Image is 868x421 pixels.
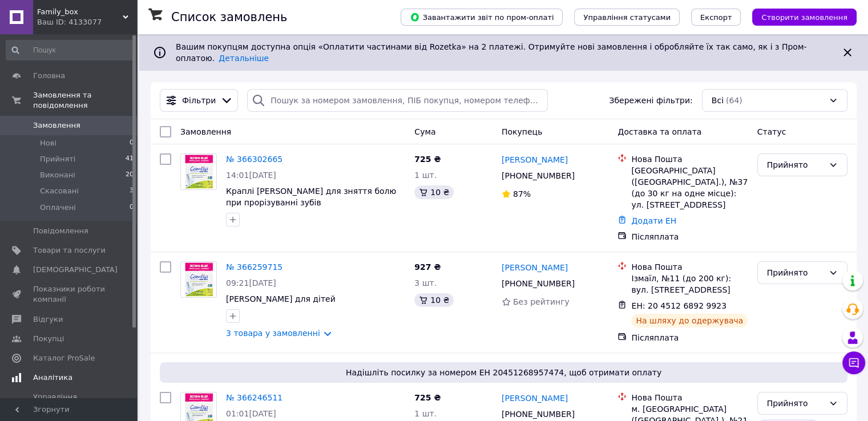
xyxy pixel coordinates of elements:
[631,216,676,225] a: Додати ЕН
[712,95,724,106] span: Всі
[40,138,56,148] span: Нові
[583,13,671,22] span: Управління статусами
[631,301,726,310] span: ЕН: 20 4512 6892 9923
[502,392,568,404] a: [PERSON_NAME]
[126,154,134,164] span: 41
[33,245,106,256] span: Товари та послуги
[182,154,216,189] img: Фото товару
[574,9,680,26] button: Управління статусами
[171,10,287,24] h1: Список замовлень
[33,392,106,412] span: Управління сайтом
[180,261,217,298] a: Фото товару
[631,231,748,242] div: Післяплата
[33,71,65,81] span: Головна
[414,171,437,180] span: 1 шт.
[502,154,568,165] a: [PERSON_NAME]
[40,170,75,180] span: Виконані
[226,155,282,164] a: № 366302665
[164,367,843,378] span: Надішліть посилку за номером ЕН 20451268957474, щоб отримати оплату
[502,262,568,273] a: [PERSON_NAME]
[180,153,217,190] a: Фото товару
[631,165,748,211] div: [GEOGRAPHIC_DATA] ([GEOGRAPHIC_DATA].), №37 (до 30 кг на одне місце): ул. [STREET_ADDRESS]
[767,159,824,171] div: Прийнято
[631,314,748,327] div: На шляху до одержувача
[226,187,396,207] a: Краплі [PERSON_NAME] для зняття болю при прорізуванні зубів
[414,155,441,164] span: 725 ₴
[226,329,320,338] a: 3 товара у замовленні
[631,332,748,343] div: Післяплата
[37,17,137,27] div: Ваш ID: 4133077
[226,262,282,272] a: № 366259715
[40,154,75,164] span: Прийняті
[226,278,276,288] span: 09:21[DATE]
[414,293,454,307] div: 10 ₴
[414,278,437,288] span: 3 шт.
[842,351,865,374] button: Чат з покупцем
[180,127,231,136] span: Замовлення
[631,261,748,273] div: Нова Пошта
[761,13,847,22] span: Створити замовлення
[130,203,134,213] span: 0
[126,170,134,180] span: 20
[401,9,563,26] button: Завантажити звіт по пром-оплаті
[767,397,824,410] div: Прийнято
[513,297,570,306] span: Без рейтингу
[414,262,441,272] span: 927 ₴
[741,12,857,21] a: Створити замовлення
[176,42,806,63] span: Вашим покупцям доступна опція «Оплатити частинами від Rozetka» на 2 платежі. Отримуйте нові замов...
[414,185,454,199] div: 10 ₴
[33,334,64,344] span: Покупці
[33,265,118,275] span: [DEMOGRAPHIC_DATA]
[219,54,269,63] a: Детальніше
[226,294,336,303] a: [PERSON_NAME] для дітей
[414,127,435,136] span: Cума
[767,266,824,279] div: Прийнято
[752,9,857,26] button: Створити замовлення
[33,373,72,383] span: Аналітика
[757,127,786,136] span: Статус
[6,40,135,60] input: Пошук
[33,284,106,305] span: Показники роботи компанії
[33,120,80,131] span: Замовлення
[631,273,748,295] div: Ізмаїл, №11 (до 200 кг): вул. [STREET_ADDRESS]
[700,13,732,22] span: Експорт
[130,138,134,148] span: 0
[513,189,531,199] span: 87%
[691,9,741,26] button: Експорт
[247,89,548,112] input: Пошук за номером замовлення, ПІБ покупця, номером телефону, Email, номером накладної
[226,393,282,402] a: № 366246511
[502,127,542,136] span: Покупець
[182,262,216,297] img: Фото товару
[226,171,276,180] span: 14:01[DATE]
[40,186,79,196] span: Скасовані
[33,90,137,111] span: Замовлення та повідомлення
[499,168,577,184] div: [PHONE_NUMBER]
[33,353,95,363] span: Каталог ProSale
[33,226,88,236] span: Повідомлення
[33,314,63,325] span: Відгуки
[40,203,76,213] span: Оплачені
[631,392,748,403] div: Нова Пошта
[726,96,742,105] span: (64)
[631,153,748,165] div: Нова Пошта
[130,186,134,196] span: 3
[37,7,123,17] span: Family_box
[617,127,701,136] span: Доставка та оплата
[414,393,441,402] span: 725 ₴
[499,276,577,292] div: [PHONE_NUMBER]
[226,409,276,418] span: 01:01[DATE]
[182,95,216,106] span: Фільтри
[410,12,554,22] span: Завантажити звіт по пром-оплаті
[414,409,437,418] span: 1 шт.
[609,95,692,106] span: Збережені фільтри:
